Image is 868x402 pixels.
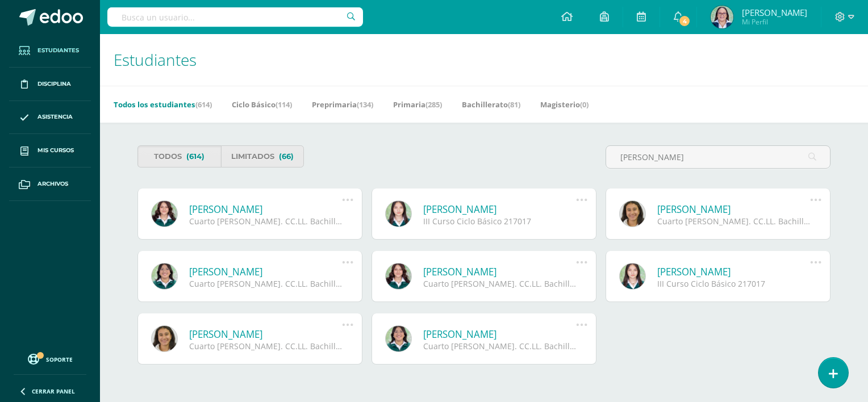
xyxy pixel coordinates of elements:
div: Cuarto [PERSON_NAME]. CC.LL. Bachillerato 115051 [423,341,576,351]
div: Cuarto [PERSON_NAME]. CC.LL. Bachillerato 214024 [657,216,810,227]
span: Estudiantes [114,49,197,70]
a: Todos los estudiantes(614) [114,95,212,114]
a: Asistencia [9,101,91,135]
div: Cuarto [PERSON_NAME]. CC.LL. Bachillerato 115081 [189,216,342,227]
span: (66) [279,146,294,167]
div: Cuarto [PERSON_NAME]. CC.LL. Bachillerato 115051 [189,278,342,289]
span: Mi Perfil [742,17,807,27]
span: (285) [425,99,442,110]
span: 4 [678,15,691,27]
a: [PERSON_NAME] [189,203,342,216]
span: Asistencia [37,112,73,122]
span: Mis cursos [37,146,74,155]
input: Busca un usuario... [107,7,363,27]
a: Mis cursos [9,134,91,167]
a: Limitados(66) [221,145,304,167]
div: III Curso Ciclo Básico 217017 [423,216,576,227]
a: [PERSON_NAME] [423,265,576,278]
a: Magisterio(0) [540,95,589,114]
span: (134) [357,99,373,110]
span: [PERSON_NAME] [742,7,807,18]
a: Soporte [14,351,86,366]
a: [PERSON_NAME] [423,203,576,216]
a: [PERSON_NAME] [423,328,576,341]
a: Todos(614) [137,145,221,167]
a: Disciplina [9,68,91,101]
div: III Curso Ciclo Básico 217017 [657,278,810,289]
a: Preprimaria(134) [312,95,373,114]
a: Archivos [9,167,91,201]
a: Estudiantes [9,34,91,68]
img: 1b250199a7272c7df968ca1fcfd28194.png [711,6,733,28]
span: (0) [580,99,589,110]
a: Ciclo Básico(114) [232,95,292,114]
a: Primaria(285) [393,95,442,114]
a: [PERSON_NAME] [657,203,810,216]
span: Estudiantes [37,46,79,55]
span: Disciplina [37,79,71,89]
a: Bachillerato(81) [462,95,520,114]
div: Cuarto [PERSON_NAME]. CC.LL. Bachillerato 214024 [189,341,342,351]
span: (614) [186,146,205,167]
span: Soporte [46,355,73,363]
span: Cerrar panel [32,387,75,395]
a: [PERSON_NAME] [189,265,342,278]
input: Busca al estudiante aquí... [606,146,830,168]
span: (81) [508,99,520,110]
a: [PERSON_NAME] [189,328,342,341]
div: Cuarto [PERSON_NAME]. CC.LL. Bachillerato 115081 [423,278,576,289]
span: (614) [195,99,212,110]
a: [PERSON_NAME] [657,265,810,278]
span: Archivos [37,179,68,189]
span: (114) [276,99,292,110]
